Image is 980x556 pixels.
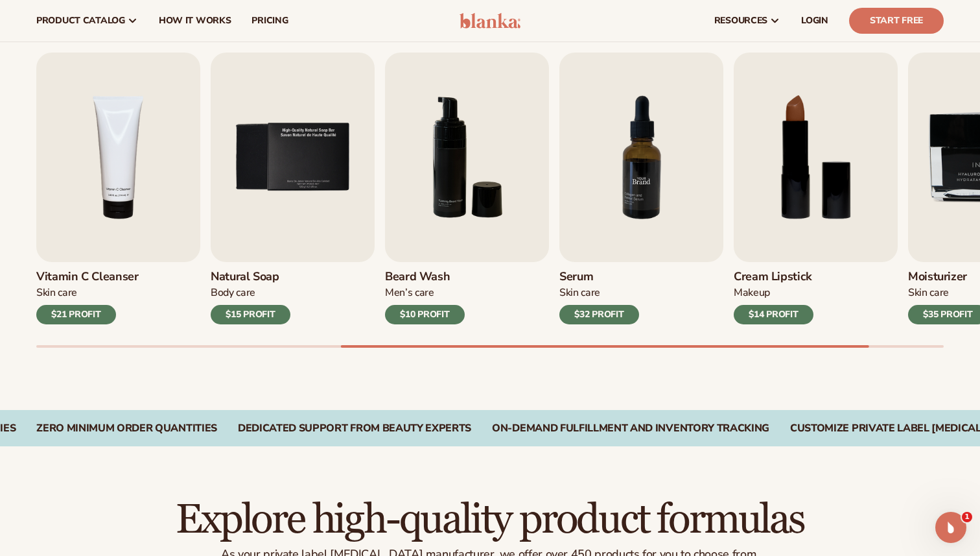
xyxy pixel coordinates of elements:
a: 5 / 9 [211,53,375,324]
h3: Vitamin C Cleanser [36,270,139,284]
img: Shopify Image 8 [559,53,723,262]
h3: Cream Lipstick [734,270,813,284]
div: Zero Minimum Order QuantitieS [36,422,217,435]
span: LOGIN [801,16,828,26]
span: pricing [251,16,288,26]
span: How It Works [159,16,231,26]
a: 6 / 9 [385,53,549,324]
h2: Explore high-quality product formulas [36,498,944,542]
span: resources [714,16,767,26]
h3: Beard Wash [385,270,465,284]
div: On-Demand Fulfillment and Inventory Tracking [492,422,769,435]
img: logo [460,13,521,29]
div: Body Care [211,286,290,300]
span: 1 [962,512,972,522]
div: $32 PROFIT [559,305,639,324]
div: Dedicated Support From Beauty Experts [238,422,471,435]
a: Start Free [849,8,944,34]
div: $14 PROFIT [734,305,813,324]
div: Men’s Care [385,286,465,300]
iframe: Intercom live chat [935,512,966,543]
div: $21 PROFIT [36,305,116,324]
div: Makeup [734,286,813,300]
div: Skin Care [36,286,139,300]
a: 8 / 9 [734,53,898,324]
h3: Serum [559,270,639,284]
div: Skin Care [559,286,639,300]
a: 4 / 9 [36,53,200,324]
div: $15 PROFIT [211,305,290,324]
a: 7 / 9 [559,53,723,324]
span: product catalog [36,16,125,26]
h3: Natural Soap [211,270,290,284]
div: $10 PROFIT [385,305,465,324]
